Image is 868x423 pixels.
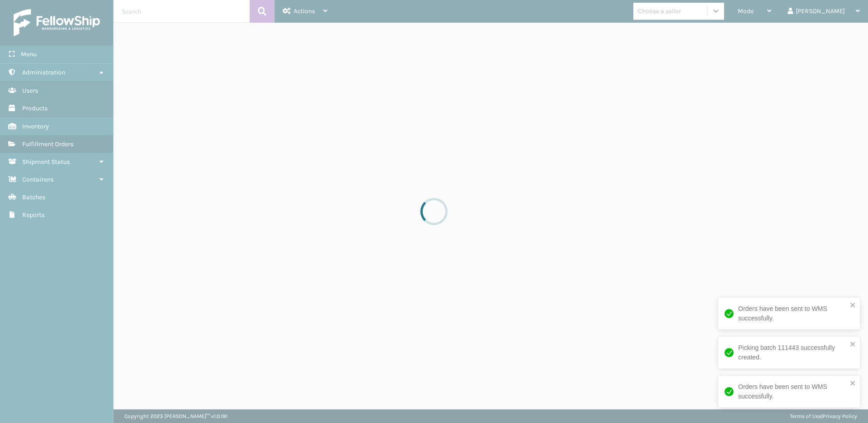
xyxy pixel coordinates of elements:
div: Picking batch 111443 successfully created. [738,343,847,362]
button: close [850,379,856,388]
button: close [850,340,856,349]
button: close [850,301,856,310]
div: Orders have been sent to WMS successfully. [738,382,847,401]
div: Orders have been sent to WMS successfully. [738,304,847,323]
